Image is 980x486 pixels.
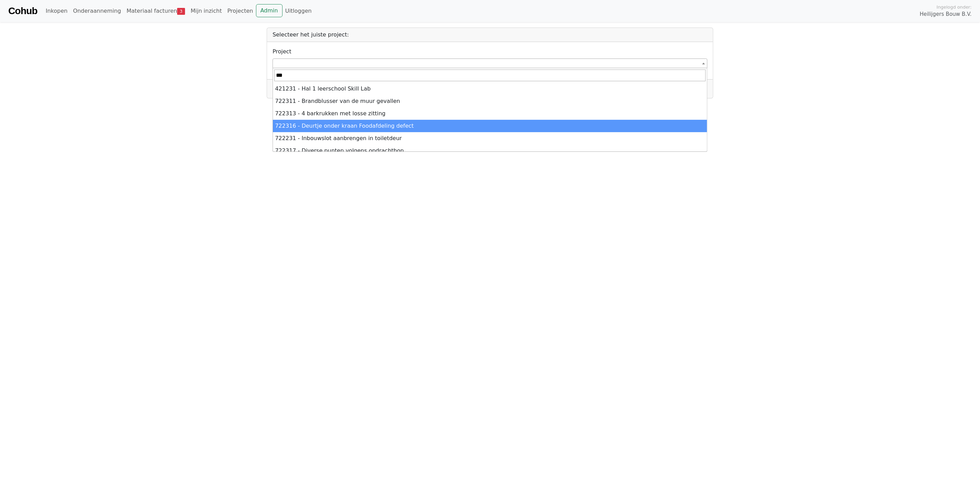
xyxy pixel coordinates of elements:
li: 722317 - Diverse punten volgens opdrachtbon [273,145,707,157]
label: Project [273,47,292,56]
li: 722316 - Deurtje onder kraan Foodafdeling defect [273,120,707,132]
div: Selecteer het juiste project: [267,28,713,42]
a: Materiaal facturen3 [124,4,188,18]
span: Heilijgers Bouw B.V. [920,10,972,18]
a: Uitloggen [283,4,315,18]
a: Inkopen [43,4,70,18]
a: Projecten [225,4,256,18]
li: 421231 - Hal 1 leerschool Skill Lab [273,83,707,95]
li: 722313 - 4 barkrukken met losse zitting [273,107,707,120]
li: 722231 - Inbouwslot aanbrengen in toiletdeur [273,132,707,145]
span: Ingelogd onder: [937,4,972,10]
span: 3 [177,8,185,15]
a: Cohub [8,3,37,19]
a: Onderaanneming [70,4,124,18]
a: Admin [256,4,283,17]
li: 722311 - Brandblusser van de muur gevallen [273,95,707,107]
a: Mijn inzicht [188,4,225,18]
